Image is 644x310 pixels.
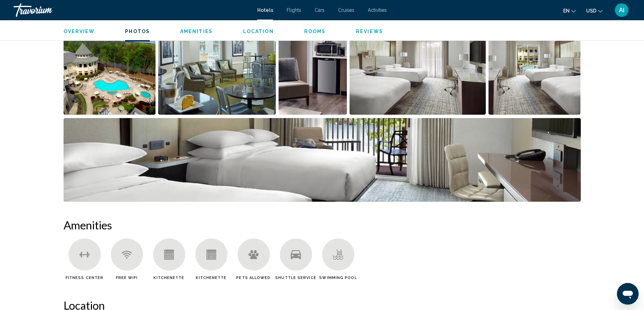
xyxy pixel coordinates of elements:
a: Cruises [338,7,354,13]
button: Open full-screen image slider [350,31,486,115]
span: Kitchenette [196,276,226,280]
button: Open full-screen image slider [158,31,276,115]
button: Change currency [586,6,603,16]
span: Free WiFi [116,276,138,280]
button: Rooms [304,28,326,34]
button: Change language [563,6,576,16]
a: Flights [287,7,301,13]
button: User Menu [613,3,630,17]
button: Open full-screen image slider [488,31,581,115]
button: Photos [125,28,150,34]
a: Activities [368,7,387,13]
span: Pets Allowed [236,276,270,280]
iframe: Button to launch messaging window [617,283,639,305]
span: Fitness Center [66,276,103,280]
button: Overview [64,28,95,34]
button: Open full-screen image slider [279,31,347,115]
span: Kitchenette [153,276,184,280]
button: Amenities [180,28,213,34]
span: en [563,8,570,13]
button: Location [243,28,274,34]
span: AI [619,7,624,13]
h2: Amenities [64,218,581,232]
span: Swimming Pool [319,276,357,280]
span: USD [586,8,596,13]
a: Hotels [257,7,273,13]
span: Shuttle Service [275,276,316,280]
a: Travorium [14,3,251,17]
button: Open full-screen image slider [64,31,156,115]
button: Reviews [356,28,383,34]
a: Cars [315,7,325,13]
button: Open full-screen image slider [64,118,581,202]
